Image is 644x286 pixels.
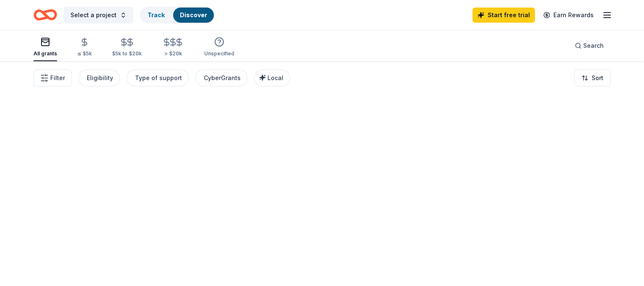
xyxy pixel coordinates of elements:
[254,70,290,86] button: Local
[583,41,604,51] span: Search
[112,34,142,61] button: $5k to $20k
[204,34,234,61] button: Unspecified
[148,11,165,18] a: Track
[204,50,234,57] div: Unspecified
[34,5,57,25] a: Home
[592,73,603,83] span: Sort
[34,34,57,61] button: All grants
[162,34,184,61] button: > $20k
[77,50,92,57] div: ≤ $5k
[195,70,247,86] button: CyberGrants
[127,70,189,86] button: Type of support
[267,74,283,81] span: Local
[78,70,120,86] button: Eligibility
[50,73,65,83] span: Filter
[204,73,241,83] div: CyberGrants
[180,11,207,18] a: Discover
[34,70,72,86] button: Filter
[574,70,610,86] button: Sort
[568,37,610,54] button: Search
[34,50,57,57] div: All grants
[135,73,182,83] div: Type of support
[140,7,215,23] button: TrackDiscover
[538,8,599,23] a: Earn Rewards
[473,8,535,23] a: Start free trial
[112,50,142,57] div: $5k to $20k
[64,7,133,23] button: Select a project
[77,34,92,61] button: ≤ $5k
[87,73,113,83] div: Eligibility
[162,50,184,57] div: > $20k
[70,10,117,20] span: Select a project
